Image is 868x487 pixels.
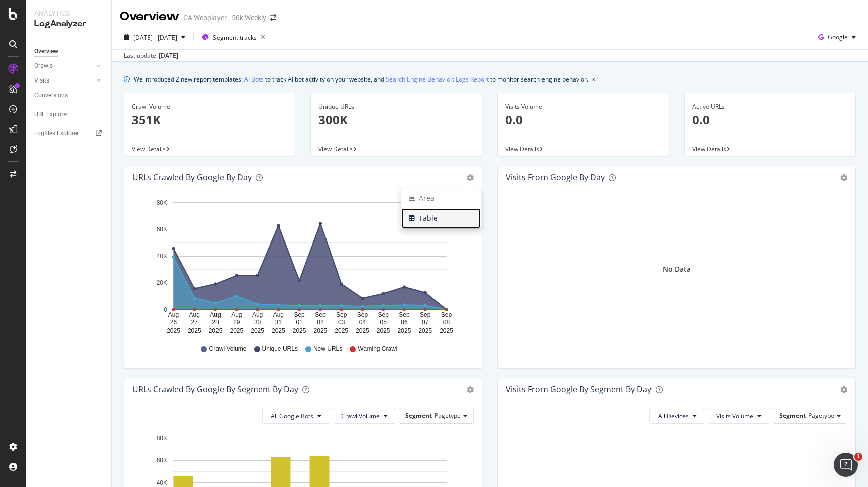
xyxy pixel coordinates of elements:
[209,327,223,334] text: 2025
[854,453,862,461] span: 1
[834,453,858,477] iframe: Intercom live chat
[808,411,834,420] span: Pagetype
[159,51,178,60] div: [DATE]
[506,384,652,394] div: Visits from Google By Segment By Day
[210,311,221,318] text: Aug
[270,14,276,21] div: arrow-right-arrow-left
[183,13,266,23] div: CA Webplayer - 50k Weekly
[318,102,474,111] div: Unique URLs
[213,33,257,42] span: Segment: tracks
[191,319,198,326] text: 27
[212,319,219,326] text: 28
[420,311,431,318] text: Sep
[401,211,481,226] span: Table
[418,327,432,334] text: 2025
[708,408,770,424] button: Visits Volume
[692,145,726,153] span: View Details
[244,74,264,85] a: AI Bots
[440,327,453,334] text: 2025
[132,195,474,335] svg: A chart.
[34,61,53,71] div: Crawls
[399,311,410,318] text: Sep
[435,411,461,420] span: Pagetype
[254,319,261,326] text: 30
[34,46,58,57] div: Overview
[294,311,305,318] text: Sep
[378,311,389,318] text: Sep
[251,327,264,334] text: 2025
[313,345,342,353] span: New URLs
[814,29,860,45] button: Google
[358,345,397,353] span: Warning Crawl
[356,327,369,334] text: 2025
[34,90,104,101] a: Conversions
[262,345,298,353] span: Unique URLs
[377,327,390,334] text: 2025
[34,75,94,86] a: Visits
[170,319,177,326] text: 26
[167,327,180,334] text: 2025
[157,457,167,464] text: 60K
[341,412,380,420] span: Crawl Volume
[467,386,474,393] div: gear
[779,411,806,420] span: Segment
[189,311,200,318] text: Aug
[828,33,848,41] span: Google
[506,172,605,182] div: Visits from Google by day
[649,408,705,424] button: All Devices
[252,311,263,318] text: Aug
[34,75,49,86] div: Visits
[132,102,287,111] div: Crawl Volume
[401,188,481,229] ul: gear
[398,327,411,334] text: 2025
[359,319,366,326] text: 04
[405,411,432,420] span: Segment
[386,74,489,85] a: Search Engine Behavior: Logs Report
[318,145,353,153] span: View Details
[840,386,847,393] div: gear
[34,90,68,101] div: Conversions
[198,29,269,45] button: Segment:tracks
[134,74,588,85] div: We introduced 2 new report templates: to track AI bot activity on your website, and to monitor se...
[273,311,284,318] text: Aug
[157,226,167,233] text: 60K
[132,111,287,128] p: 351K
[168,311,179,318] text: Aug
[338,319,345,326] text: 03
[209,345,246,353] span: Crawl Volume
[658,412,689,420] span: All Devices
[157,435,167,442] text: 80K
[293,327,306,334] text: 2025
[132,145,166,153] span: View Details
[314,327,328,334] text: 2025
[401,191,481,206] span: Area
[716,412,753,420] span: Visits Volume
[120,29,189,45] button: [DATE] - [DATE]
[34,18,103,30] div: LogAnalyzer
[441,311,452,318] text: Sep
[157,253,167,260] text: 40K
[422,319,429,326] text: 07
[34,128,104,139] a: Logfiles Explorer
[317,319,324,326] text: 02
[692,111,848,128] p: 0.0
[357,311,368,318] text: Sep
[296,319,303,326] text: 01
[467,174,474,181] div: gear
[188,327,201,334] text: 2025
[315,311,326,318] text: Sep
[124,51,178,60] div: Last update
[505,111,661,128] p: 0.0
[34,128,79,139] div: Logfiles Explorer
[34,61,94,71] a: Crawls
[124,74,856,85] div: info banner
[505,102,661,111] div: Visits Volume
[336,311,347,318] text: Sep
[333,408,396,424] button: Crawl Volume
[840,174,847,181] div: gear
[318,111,474,128] p: 300K
[233,319,240,326] text: 29
[275,319,282,326] text: 31
[692,102,848,111] div: Active URLs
